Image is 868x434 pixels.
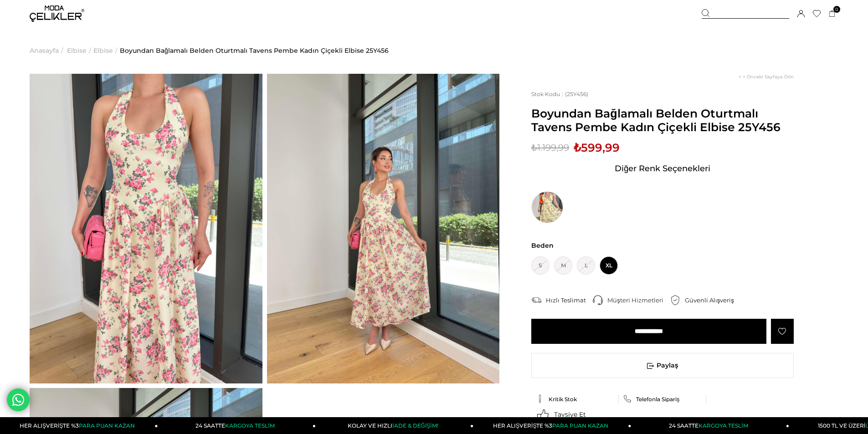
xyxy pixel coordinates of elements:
span: Telefonla Sipariş [636,396,679,403]
img: shipping.png [531,295,541,305]
a: Kritik Stok [536,395,614,403]
span: Diğer Renk Seçenekleri [615,161,710,176]
img: Boyundan Bağlamalı Belden Oturtmalı Tavens Sarı Kadın Çiçekli Elbise 25Y456 [531,191,563,223]
img: Tavens Elbise 25Y456 [267,74,500,383]
img: Tavens Elbise 25Y456 [30,74,262,383]
a: 24 SAATTEKARGOYA TESLİM [632,417,789,434]
a: 24 SAATTEKARGOYA TESLİM [158,417,316,434]
a: Elbise [67,27,87,74]
li: > [67,27,93,74]
a: < < Önceki Sayfaya Dön [739,74,794,80]
span: (25Y456) [531,91,588,97]
span: PARA PUAN KAZAN [79,422,135,429]
div: Hızlı Teslimat [546,296,593,304]
li: > [93,27,120,74]
li: > [30,27,66,74]
span: ₺1.199,99 [531,141,569,154]
a: Telefonla Sipariş [623,395,702,403]
span: ₺599,99 [574,141,620,154]
span: Beden [531,241,794,250]
span: PARA PUAN KAZAN [552,422,608,429]
span: Boyundan Bağlamalı Belden Oturtmalı Tavens Pembe Kadın Çiçekli Elbise 25Y456 [531,107,794,134]
span: XL [600,256,618,275]
span: S [531,256,550,275]
span: KARGOYA TESLİM [225,422,274,429]
span: L [577,256,595,275]
a: KOLAY VE HIZLIİADE & DEĞİŞİM! [316,417,473,434]
img: security.png [670,295,680,305]
div: Müşteri Hizmetleri [607,296,670,304]
a: Anasayfa [30,27,59,74]
span: Tavsiye Et [554,410,586,419]
span: Stok Kodu [531,91,565,97]
a: Elbise [93,27,113,74]
img: logo [30,5,84,22]
a: Favorilere Ekle [771,319,794,344]
span: Kritik Stok [549,396,577,403]
span: M [554,256,572,275]
span: Paylaş [532,353,793,378]
img: call-center.png [593,295,603,305]
span: KARGOYA TESLİM [699,422,748,429]
a: HER ALIŞVERİŞTE %3PARA PUAN KAZAN [473,417,631,434]
span: İADE & DEĞİŞİM! [392,422,438,429]
a: Boyundan Bağlamalı Belden Oturtmalı Tavens Pembe Kadın Çiçekli Elbise 25Y456 [120,27,389,74]
a: 0 [829,10,836,17]
span: 0 [833,6,840,13]
div: Güvenli Alışveriş [685,296,741,304]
